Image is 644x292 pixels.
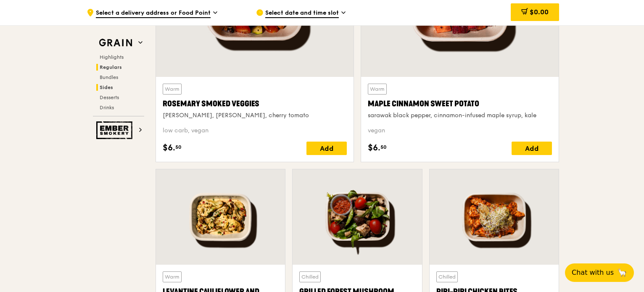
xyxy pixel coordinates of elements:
div: Maple Cinnamon Sweet Potato [368,98,552,110]
div: [PERSON_NAME], [PERSON_NAME], cherry tomato [163,111,347,120]
div: vegan [368,126,552,135]
div: Add [512,142,552,155]
div: Rosemary Smoked Veggies [163,98,347,110]
span: $6. [368,142,380,154]
div: Warm [368,84,387,95]
div: Warm [163,271,182,282]
span: Desserts [100,95,119,100]
div: Chilled [436,271,458,282]
span: Sides [100,84,113,90]
img: Grain web logo [96,35,135,50]
span: Select a delivery address or Food Point [96,9,211,18]
span: Regulars [100,64,122,70]
div: low carb, vegan [163,126,347,135]
span: $0.00 [530,8,549,16]
span: Bundles [100,74,118,80]
span: Chat with us [572,268,614,278]
span: $6. [163,142,175,154]
span: Drinks [100,105,114,110]
img: Ember Smokery web logo [96,121,135,139]
div: Warm [163,84,182,95]
div: Chilled [299,271,321,282]
span: 🦙 [617,268,627,278]
div: sarawak black pepper, cinnamon-infused maple syrup, kale [368,111,552,120]
span: Highlights [100,54,124,60]
span: Select date and time slot [265,9,339,18]
div: Add [306,142,347,155]
span: 50 [175,144,182,150]
span: 50 [380,144,387,150]
button: Chat with us🦙 [565,263,634,282]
